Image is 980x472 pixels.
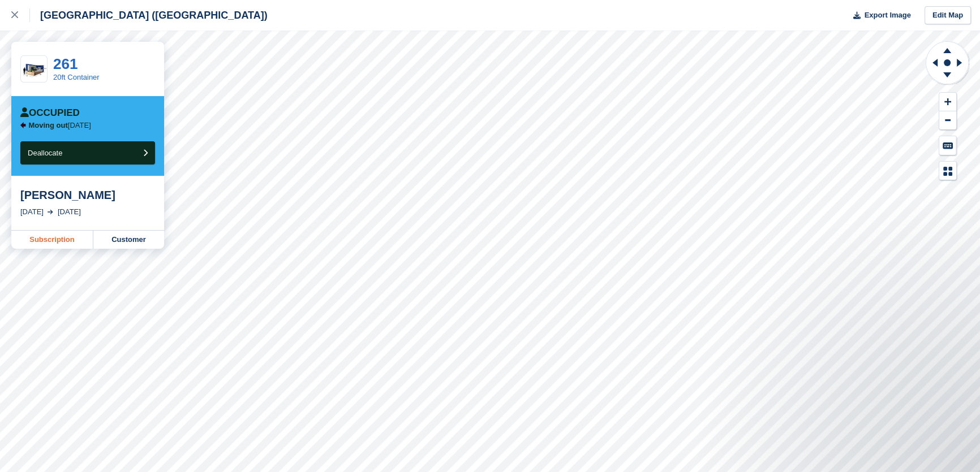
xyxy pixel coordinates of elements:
div: [DATE] [20,206,44,218]
span: Export Image [864,10,910,21]
a: Subscription [11,231,93,249]
div: Occupied [20,107,80,119]
span: Deallocate [28,149,62,157]
button: Zoom In [939,93,956,111]
a: 20ft Container [53,73,100,81]
span: Moving out [29,121,68,129]
div: [DATE] [58,206,81,218]
button: Deallocate [20,141,155,164]
div: [PERSON_NAME] [20,188,155,202]
button: Keyboard Shortcuts [939,136,956,155]
img: arrow-right-light-icn-cde0832a797a2874e46488d9cf13f60e5c3a73dbe684e267c42b8395dfbc2abf.svg [48,210,53,214]
img: 20ft%20Pic.png [21,60,47,77]
a: 261 [53,55,78,72]
button: Map Legend [939,162,956,180]
img: arrow-left-icn-90495f2de72eb5bd0bd1c3c35deca35cc13f817d75bef06ecd7c0b315636ce7e.svg [20,122,26,128]
button: Export Image [846,6,911,25]
a: Customer [93,231,164,249]
a: Edit Map [925,6,971,25]
p: [DATE] [29,121,91,130]
button: Zoom Out [939,111,956,130]
div: [GEOGRAPHIC_DATA] ([GEOGRAPHIC_DATA]) [30,8,268,22]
